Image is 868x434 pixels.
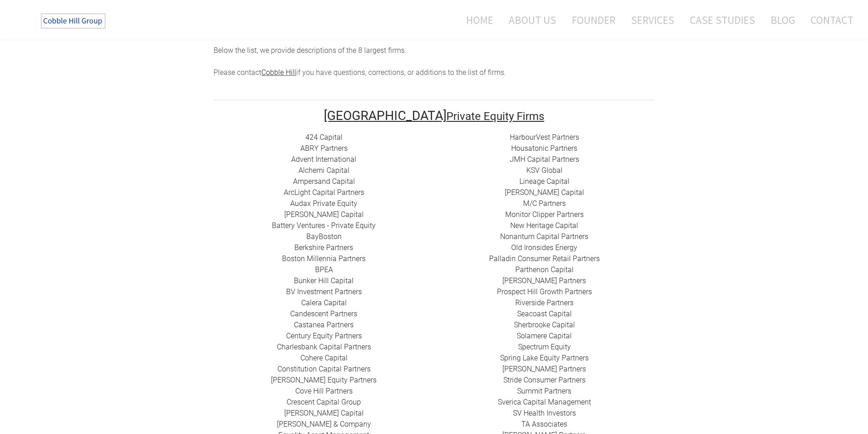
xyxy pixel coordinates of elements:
a: Boston Millennia Partners [282,254,366,263]
a: Summit Partners [517,387,571,395]
a: ​M/C Partners [523,199,566,208]
a: Spectrum Equity [518,343,571,351]
a: ​TA Associates [521,420,567,428]
a: ​Old Ironsides Energy [511,243,577,252]
a: ​Ampersand Capital [293,177,355,186]
a: BPEA [315,265,333,274]
a: Cohere Capital [300,354,348,362]
a: Battery Ventures - Private Equity [272,221,376,230]
a: Charlesbank Capital Partners [277,343,371,351]
a: [PERSON_NAME] Capital [284,409,364,417]
a: Calera Capital [301,298,347,307]
a: ​KSV Global [526,166,563,175]
a: Audax Private Equity [290,199,357,208]
a: Sverica Capital Management [498,398,591,406]
a: Prospect Hill Growth Partners [497,287,592,296]
a: BV Investment Partners [286,287,362,296]
a: Services [624,8,681,32]
a: ​Monitor Clipper Partners [505,210,584,219]
a: ​Crescent Capital Group [287,398,361,406]
a: Founder [565,8,622,32]
a: Home [452,8,500,32]
a: Housatonic Partners [511,144,577,153]
a: Nonantum Capital Partners [500,232,588,241]
a: Contact [804,8,853,32]
a: Stride Consumer Partners [503,376,586,384]
a: Constitution Capital Partners [277,365,371,373]
a: BayBoston [306,232,342,241]
a: [PERSON_NAME] & Company [277,420,371,428]
a: Cobble Hill [261,68,296,77]
font: [GEOGRAPHIC_DATA] [324,108,446,123]
a: Spring Lake Equity Partners [500,354,589,362]
a: ​Sherbrooke Capital​ [514,320,575,329]
a: ​[PERSON_NAME] Partners [502,276,586,285]
a: Lineage Capital [519,177,569,186]
a: ​[PERSON_NAME] Equity Partners [271,376,377,384]
a: [PERSON_NAME] Partners [502,365,586,373]
a: Blog [764,8,802,32]
a: Advent International [291,155,356,164]
a: SV Health Investors [513,409,576,417]
a: Riverside Partners [515,298,574,307]
a: ​Century Equity Partners [286,331,362,340]
a: ​JMH Capital Partners [510,155,579,164]
a: 424 Capital [305,133,343,142]
a: ​Castanea Partners [294,320,354,329]
a: New Heritage Capital [510,221,578,230]
a: [PERSON_NAME] Capital [284,210,364,219]
a: Berkshire Partners [294,243,353,252]
a: HarbourVest Partners [510,133,579,142]
a: Palladin Consumer Retail Partners [489,254,600,263]
img: The Cobble Hill Group LLC [35,10,113,33]
a: ​Bunker Hill Capital [294,276,354,285]
a: Solamere Capital [517,331,572,340]
font: Private Equity Firms [446,110,544,123]
a: Seacoast Capital [517,309,572,318]
a: Case Studies [683,8,762,32]
a: ​ABRY Partners [300,144,348,153]
a: [PERSON_NAME] Capital [505,188,584,197]
span: Please contact if you have questions, corrections, or additions to the list of firms. [214,68,506,77]
a: ​Parthenon Capital [515,265,574,274]
a: Candescent Partners [290,309,357,318]
a: About Us [502,8,563,32]
a: Alchemi Capital [299,166,349,175]
a: ​ArcLight Capital Partners [284,188,364,197]
a: Cove Hill Partners [295,387,353,395]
